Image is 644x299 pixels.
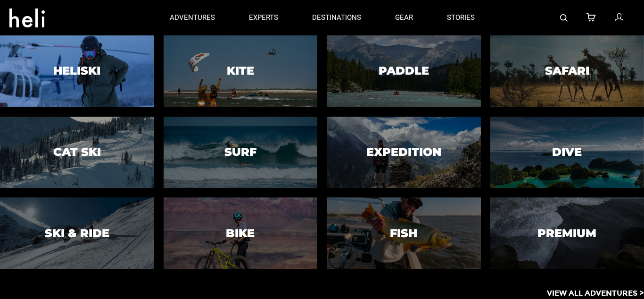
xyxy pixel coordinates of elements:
p: View All Adventures > [547,288,644,299]
h3: Cat Ski [53,146,101,158]
p: experts [249,13,278,23]
h3: Surf [224,146,256,158]
h3: Safari [545,65,589,77]
h3: Paddle [379,65,429,77]
h3: Heliski [53,65,100,77]
p: destinations [312,13,361,23]
h3: Fish [390,227,417,239]
h3: Ski & Ride [45,227,109,239]
h3: Premium [537,227,596,239]
h3: Expedition [366,146,441,158]
h3: Kite [227,65,254,77]
h3: Bike [226,227,255,239]
h3: Dive [552,146,582,158]
p: adventures [170,13,215,23]
img: search-bar-icon.svg [560,14,568,22]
